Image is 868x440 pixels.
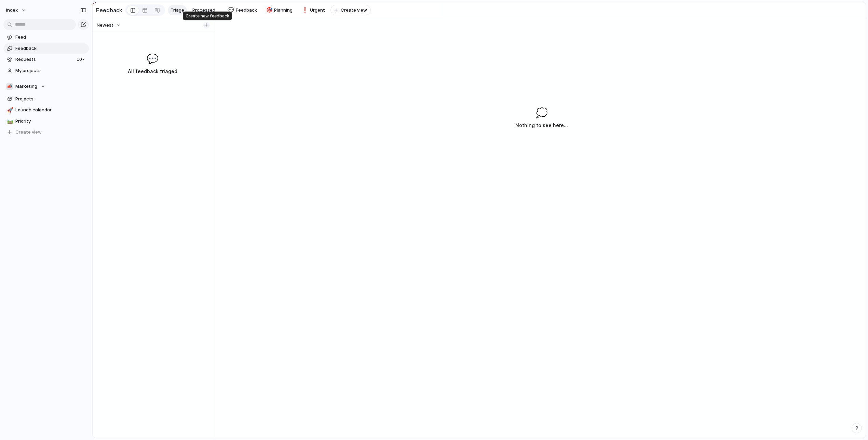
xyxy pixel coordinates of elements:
span: Triage [171,7,184,14]
span: Feedback [236,7,257,14]
span: Feed [15,34,86,41]
div: 📣 [6,83,13,90]
a: ❗Urgent [298,5,328,15]
button: 🚀 [6,107,13,113]
div: 🎯 [266,6,271,14]
a: 🎯Planning [262,5,296,15]
span: My projects [15,67,86,74]
button: 💬 [227,7,233,14]
a: Requests107 [3,54,89,65]
span: Priority [15,118,86,125]
span: Index [6,7,18,14]
button: Newest [96,21,122,30]
span: Projects [15,96,86,102]
button: Index [3,5,30,16]
button: 🛤️ [6,118,13,125]
span: Create view [15,129,42,136]
span: Newest [97,22,113,29]
h3: All feedback triaged [100,67,205,75]
button: Create view [3,127,89,137]
button: ❗ [301,7,308,14]
span: Marketing [15,83,37,90]
span: 107 [77,56,86,63]
a: Projects [3,94,89,104]
div: 💬 [228,6,232,14]
span: Urgent [310,7,325,14]
span: Planning [274,7,293,14]
a: Feedback [3,43,89,54]
span: Feedback [15,45,86,52]
button: 🎯 [265,7,272,14]
a: My projects [3,66,89,76]
a: Triage [168,5,187,15]
div: 🚀 [7,106,12,114]
span: Requests [15,56,74,63]
span: Create view [341,7,367,14]
button: Create view [330,5,371,16]
a: Processed [190,5,218,15]
span: 💭 [536,106,548,120]
span: Processed [192,7,215,14]
span: 💬 [147,52,159,66]
h2: Feedback [96,6,122,14]
span: Launch calendar [15,107,86,113]
a: 🚀Launch calendar [3,105,89,115]
button: 📣Marketing [3,81,89,92]
div: ❗ [302,6,307,14]
a: 🛤️Priority [3,116,89,126]
div: Create new feedback [183,12,232,20]
div: 🛤️ [7,117,12,125]
a: Feed [3,32,89,42]
a: 💬Feedback [224,5,260,15]
h3: Nothing to see here... [515,121,568,129]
